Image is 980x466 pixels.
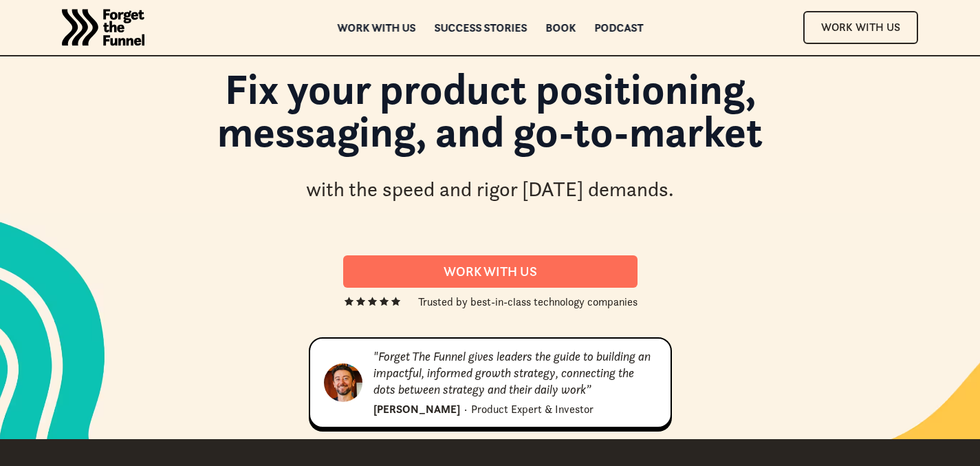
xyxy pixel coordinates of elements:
[594,23,643,32] a: Podcast
[464,401,467,417] div: ·
[373,401,460,417] div: [PERSON_NAME]
[545,23,576,32] a: Book
[434,23,527,32] a: Success Stories
[418,293,638,310] div: Trusted by best-in-class technology companies
[123,67,857,167] h1: Fix your product positioning, messaging, and go-to-market
[337,23,415,32] a: Work with us
[343,255,638,288] a: Work With us
[360,264,621,279] div: Work With us
[373,348,657,398] div: "Forget The Funnel gives leaders the guide to building an impactful, informed growth strategy, co...
[471,401,594,417] div: Product Expert & Investor
[803,11,918,43] a: Work With Us
[306,176,674,204] div: with the speed and rigor [DATE] demands.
